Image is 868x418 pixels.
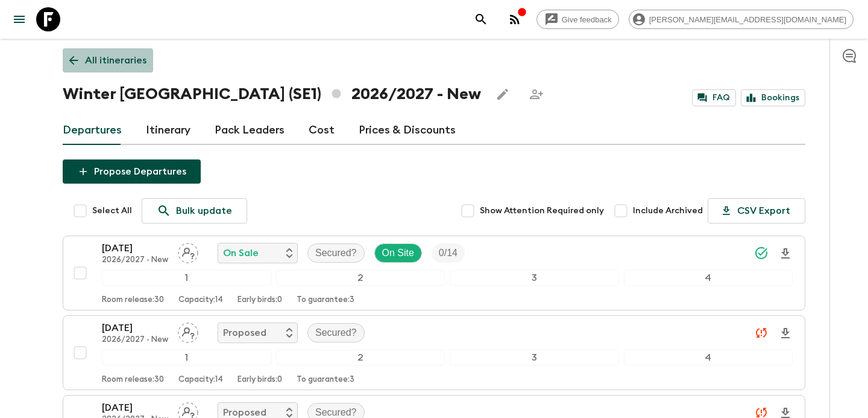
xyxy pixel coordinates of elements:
[315,246,357,260] p: Secured?
[215,116,285,145] a: Pack Leaders
[102,295,164,305] p: Room release: 30
[178,375,223,385] p: Capacity: 14
[778,326,793,341] svg: Download Onboarding
[92,205,132,217] span: Select All
[142,198,247,223] a: Bulk update
[102,350,271,365] div: 1
[178,406,198,416] span: Assign pack leader
[382,246,414,260] p: On Site
[309,116,335,145] a: Cost
[555,15,618,24] span: Give feedback
[276,350,445,365] div: 2
[178,326,198,336] span: Assign pack leader
[102,321,168,335] p: [DATE]
[176,204,232,218] p: Bulk update
[778,246,793,261] svg: Download Onboarding
[63,82,481,106] h1: Winter [GEOGRAPHIC_DATA] (SE1) 2026/2027 - New
[63,315,805,390] button: [DATE]2026/2027 - NewAssign pack leaderProposedSecured?1234Room release:30Capacity:14Early birds:...
[491,82,515,106] button: Edit this itinerary
[102,335,168,345] p: 2026/2027 - New
[439,246,458,260] p: 0 / 14
[63,48,153,72] a: All itineraries
[708,198,805,223] button: CSV Export
[63,116,122,145] a: Departures
[359,116,456,145] a: Prices & Discounts
[307,323,365,342] div: Secured?
[102,375,164,385] p: Room release: 30
[643,15,853,24] span: [PERSON_NAME][EMAIL_ADDRESS][DOMAIN_NAME]
[223,326,266,340] p: Proposed
[63,159,201,184] button: Propose Departures
[85,53,146,68] p: All itineraries
[102,241,168,256] p: [DATE]
[741,89,805,106] a: Bookings
[624,270,793,286] div: 4
[633,205,703,217] span: Include Archived
[374,243,422,263] div: On Site
[524,82,549,106] span: Share this itinerary
[63,236,805,310] button: [DATE]2026/2027 - NewAssign pack leaderOn SaleSecured?On SiteTrip Fill1234Room release:30Capacity...
[102,270,271,286] div: 1
[307,243,365,263] div: Secured?
[315,326,357,340] p: Secured?
[297,375,354,385] p: To guarantee: 3
[146,116,190,145] a: Itinerary
[102,256,168,265] p: 2026/2027 - New
[754,326,769,340] svg: Unable to sync - Check prices and secured
[450,350,619,365] div: 3
[692,89,736,106] a: FAQ
[223,246,259,260] p: On Sale
[624,350,793,365] div: 4
[450,270,619,286] div: 3
[276,270,445,286] div: 2
[469,7,493,31] button: search adventures
[432,243,465,263] div: Trip Fill
[237,295,282,305] p: Early birds: 0
[480,205,604,217] span: Show Attention Required only
[237,375,282,385] p: Early birds: 0
[536,10,619,29] a: Give feedback
[754,246,769,260] svg: Synced Successfully
[102,400,168,415] p: [DATE]
[178,295,223,305] p: Capacity: 14
[297,295,354,305] p: To guarantee: 3
[178,246,198,256] span: Assign pack leader
[7,7,31,31] button: menu
[629,10,854,29] div: [PERSON_NAME][EMAIL_ADDRESS][DOMAIN_NAME]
